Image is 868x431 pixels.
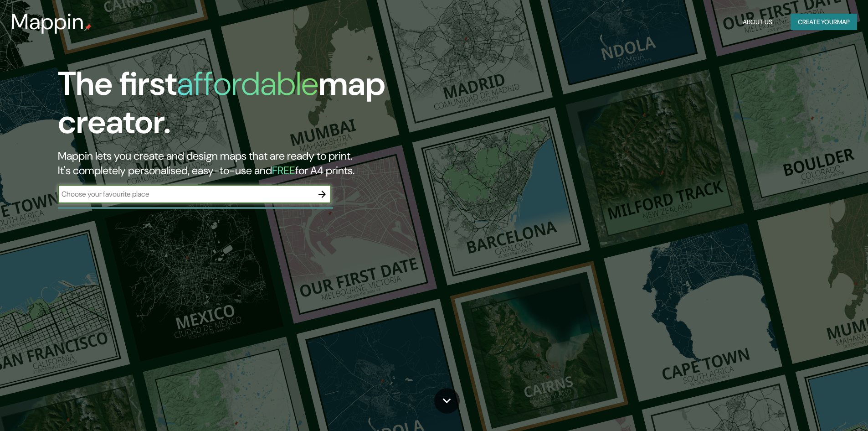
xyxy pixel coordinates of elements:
button: Create yourmap [791,14,857,31]
img: mappin-pin [84,24,92,31]
h3: Mappin [11,9,84,35]
h2: Mappin lets you create and design maps that are ready to print. It's completely personalised, eas... [58,149,492,178]
h1: affordable [177,62,318,105]
h1: The first map creator. [58,65,492,149]
button: About Us [739,14,776,31]
input: Choose your favourite place [58,189,313,199]
h5: FREE [272,163,295,177]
